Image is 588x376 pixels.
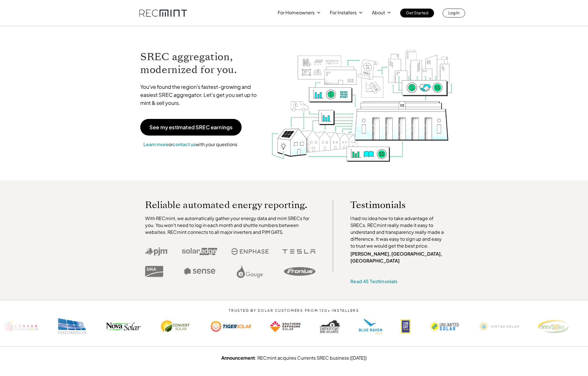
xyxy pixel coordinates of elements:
p: Get Started [406,9,428,17]
p: [PERSON_NAME], [GEOGRAPHIC_DATA], [GEOGRAPHIC_DATA] [350,250,447,264]
a: See my estimated SREC earnings [140,119,242,136]
img: RECmint value cycle [271,35,453,163]
p: Testimonials [350,201,436,209]
p: or with your questions [140,141,240,148]
p: See my estimated SREC earnings [149,125,232,130]
p: Log In [448,9,459,17]
a: contact us [173,141,196,147]
p: For Homeowners [278,9,315,17]
a: Log In [443,9,465,17]
p: With RECmint, we automatically gather your energy data and mint SRECs for you. You won't need to ... [145,215,316,236]
p: Reliable automated energy reporting. [145,201,316,209]
a: Learn more [143,141,168,147]
a: Announcement: RECmint acquires Currents SREC business ([DATE]) [221,355,367,361]
p: About [372,9,385,17]
p: TRUSTED BY SOLAR CUSTOMERS FROM 120+ INSTALLERS [212,309,377,313]
p: For Installers [330,9,357,17]
h1: SREC aggregation, modernized for you. [140,50,262,76]
strong: Announcement [221,355,255,361]
a: Read 45 Testimonials [350,278,397,284]
p: I had no idea how to take advantage of SRECs. RECmint really made it easy to understand and trans... [350,215,447,249]
p: You've found the region's fastest-growing and easiest SREC aggregator. Let's get you set up to mi... [140,83,262,107]
a: Get Started [400,9,434,17]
